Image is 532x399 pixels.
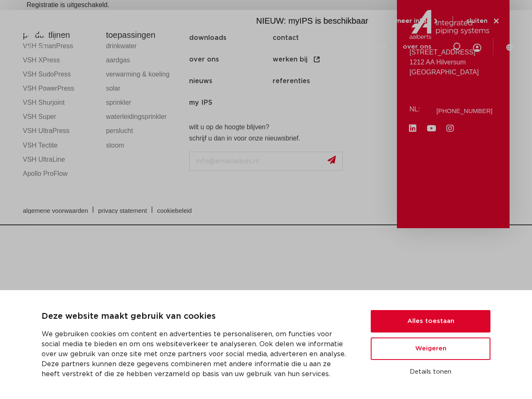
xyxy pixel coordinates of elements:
a: stoom [106,138,181,153]
a: meer info [395,17,439,25]
span: privacy statement [98,207,147,214]
a: producten [154,31,187,63]
a: Apollo ProFlow [23,167,98,181]
a: downloads [308,31,343,63]
a: markten [204,31,231,63]
p: We gebruiken cookies om content en advertenties te personaliseren, om functies voor social media ... [42,329,351,379]
a: VSH SudoPress [23,67,98,81]
p: Deze website maakt gebruik van cookies [42,310,351,323]
input: info@emailadres.nl [189,152,343,171]
a: VSH UltraPress [23,124,98,138]
a: VSH UltraLine [23,153,98,167]
span: cookiebeleid [157,207,192,214]
a: cookiebeleid [151,207,198,214]
a: sluiten [466,17,500,25]
a: verwarming & koeling [106,67,181,81]
img: send.svg [328,155,336,164]
p: NL: [409,104,423,114]
a: VSH Super [23,110,98,124]
a: algemene voorwaarden [17,207,94,214]
a: [PHONE_NUMBER] [436,108,493,114]
button: Details tonen [371,365,490,379]
span: sluiten [466,18,488,24]
nav: Menu [154,31,431,63]
iframe: reCAPTCHA [189,177,315,210]
nav: Menu [189,27,393,113]
span: algemene voorwaarden [23,207,88,214]
a: perslucht [106,124,181,138]
span: meer info [395,18,427,24]
a: services [360,31,386,63]
a: privacy statement [92,207,153,214]
a: VSH Tectite [23,138,98,153]
a: solar [106,81,181,96]
a: referenties [273,70,356,92]
a: waterleidingsprinkler [106,110,181,124]
strong: schrijf u dan in voor onze nieuwsbrief. [189,135,300,142]
a: sprinkler [106,96,181,110]
strong: wilt u op de hoogte blijven? [189,123,269,131]
a: nieuws [189,70,273,92]
a: my IPS [189,92,273,113]
button: Weigeren [371,337,490,360]
a: VSH Shurjoint [23,96,98,110]
span: NIEUW: myIPS is beschikbaar [256,16,368,25]
a: VSH PowerPress [23,81,98,96]
a: over ons [403,31,431,63]
a: toepassingen [247,31,291,63]
button: Alles toestaan [371,310,490,332]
